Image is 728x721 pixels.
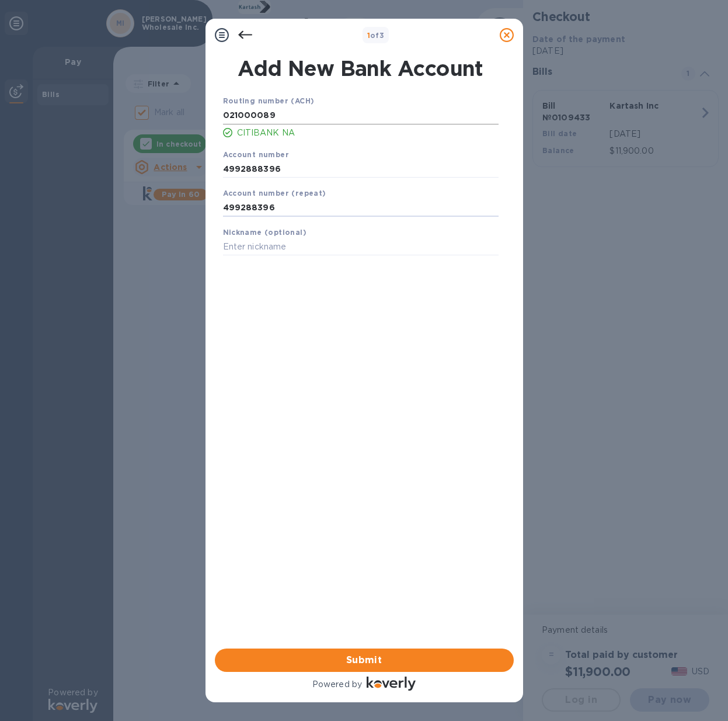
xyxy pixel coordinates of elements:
[216,56,506,81] h1: Add New Bank Account
[223,107,499,124] input: Enter routing number
[215,649,514,672] button: Submit
[223,228,307,237] b: Nickname (optional)
[237,127,499,139] p: CITIBANK NA
[367,31,385,40] b: of 3
[223,189,326,197] b: Account number (repeat)
[367,677,416,691] img: Logo
[223,160,499,178] input: Enter account number
[312,678,362,691] p: Powered by
[223,150,290,159] b: Account number
[367,31,370,40] span: 1
[223,238,499,256] input: Enter nickname
[223,96,315,105] b: Routing number (ACH)
[223,199,499,217] input: Enter account number
[224,653,504,667] span: Submit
